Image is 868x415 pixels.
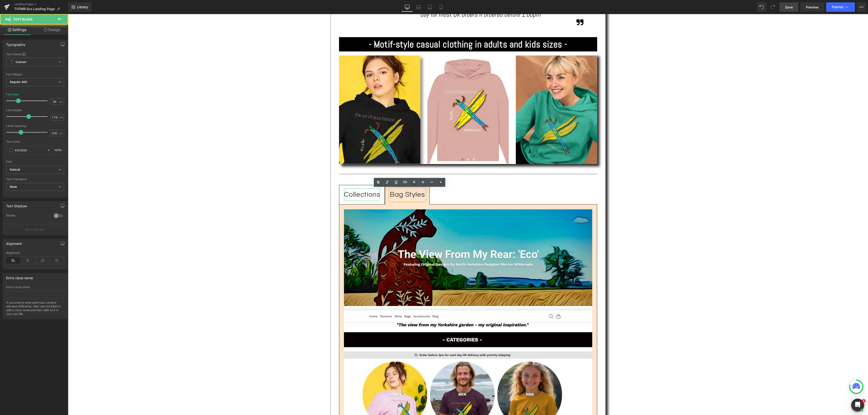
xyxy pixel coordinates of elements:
span: Preview [806,5,819,10]
div: Extra class name [6,286,64,289]
a: New Library [68,2,91,12]
button: Publish [826,2,855,12]
a: Design [35,24,69,35]
a: Laptop [413,2,424,12]
div: Collections [276,174,312,187]
div: Font [6,160,64,163]
b: None [10,185,17,188]
span: Text Block [13,17,33,21]
p: More settings [25,227,44,232]
div: Alignment [6,239,22,246]
button: More [857,2,866,12]
div: Text Styles [6,52,64,56]
a: Tablet [424,2,435,12]
input: Color [15,148,45,153]
div: Text Transform [6,178,64,181]
div: Font Size [6,93,19,96]
span: px [59,132,63,135]
a: Mobile [435,2,447,12]
b: Regular 400 [10,80,27,84]
div: Bag Styles [322,174,357,187]
span: Library [77,5,88,9]
div: If you wish to style particular content element differently, then use this field to add a class n... [6,301,64,319]
div: Alignment [6,251,64,254]
button: Open chatbox [783,384,796,398]
div: Typography [6,40,25,47]
iframe: Intercom live chat [852,399,863,410]
div: Line Height [6,109,64,112]
a: Landing Pages [14,2,68,6]
span: 1 [862,399,865,403]
b: Custom [16,60,26,64]
span: TVFMR Eco Landing Page [14,7,55,11]
button: More settings [3,224,67,235]
div: Letter Spacing [6,124,64,128]
div: % [52,146,64,154]
i: Default [10,168,20,172]
span: Save [785,5,793,10]
div: Extra class name [6,273,33,280]
a: Preview [800,2,824,12]
div: Font Weight [6,73,64,76]
span: Publish [832,5,844,9]
div: Text Color [6,140,64,143]
a: Desktop [402,2,413,12]
button: Undo [757,2,766,12]
div: Enable [6,214,49,219]
div: Text Shadow [6,201,27,208]
span: em [59,116,63,119]
span: px [59,100,63,103]
strong: - Motif-style casual clothing in adults and kids sizes - [301,24,499,36]
button: Redo [768,2,777,12]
